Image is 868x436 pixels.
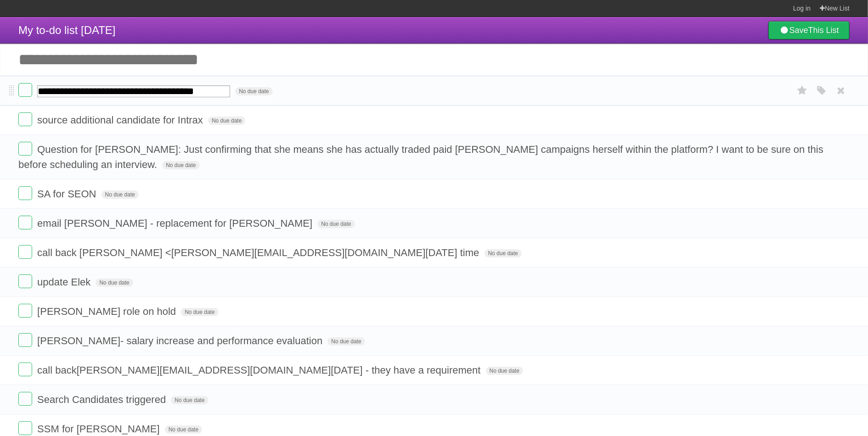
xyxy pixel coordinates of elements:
[18,112,32,126] label: Done
[96,279,133,287] span: No due date
[18,186,32,200] label: Done
[37,218,315,229] span: email [PERSON_NAME] - replacement for [PERSON_NAME]
[37,276,93,288] span: update Elek
[37,335,325,347] span: [PERSON_NAME]- salary increase and performance evaluation
[18,274,32,288] label: Done
[162,161,199,169] span: No due date
[208,117,245,125] span: No due date
[18,421,32,435] label: Done
[18,245,32,259] label: Done
[18,142,32,156] label: Done
[18,363,32,376] label: Done
[37,423,162,435] span: SSM for [PERSON_NAME]
[37,306,178,317] span: [PERSON_NAME] role on hold
[794,83,811,98] label: Star task
[37,364,483,376] span: call back [PERSON_NAME][EMAIL_ADDRESS][DOMAIN_NAME] [DATE] - they have a requirement
[37,114,205,126] span: source additional candidate for Intrax
[486,367,523,375] span: No due date
[37,188,98,200] span: SA for SEON
[37,394,168,405] span: Search Candidates triggered
[327,337,365,346] span: No due date
[18,24,116,36] span: My to-do list [DATE]
[18,333,32,347] label: Done
[165,425,202,434] span: No due date
[37,247,481,258] span: call back [PERSON_NAME] < [PERSON_NAME][EMAIL_ADDRESS][DOMAIN_NAME] [DATE] time
[235,87,272,95] span: No due date
[171,396,208,404] span: No due date
[485,249,522,257] span: No due date
[181,308,218,316] span: No due date
[18,392,32,406] label: Done
[18,144,823,170] span: Question for [PERSON_NAME]: Just confirming that she means she has actually traded paid [PERSON_N...
[18,216,32,229] label: Done
[808,26,839,35] b: This List
[317,220,355,228] span: No due date
[101,190,139,199] span: No due date
[18,304,32,318] label: Done
[768,21,850,39] a: SaveThis List
[18,83,32,97] label: Done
